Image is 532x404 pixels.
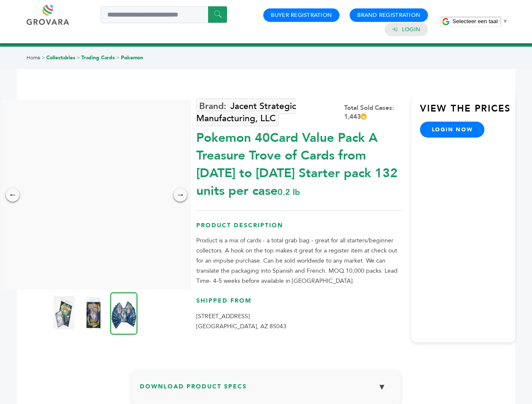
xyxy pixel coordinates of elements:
[53,296,75,330] img: Pokemon 40-Card Value Pack – A Treasure Trove of Cards from 1996 to 2024 - Starter pack! 132 unit...
[110,292,138,335] img: Pokemon 40-Card Value Pack – A Treasure Trove of Cards from 1996 to 2024 - Starter pack! 132 unit...
[27,54,40,61] a: Home
[278,186,300,198] span: 0.2 lb
[116,54,120,61] span: >
[46,54,75,61] a: Collectables
[344,104,403,121] div: Total Sold Cases: 1,443
[402,26,420,33] a: Login
[420,122,485,138] a: login now
[101,6,227,23] input: Search a product or brand...
[83,296,104,330] img: Pokemon 40-Card Value Pack – A Treasure Trove of Cards from 1996 to 2024 - Starter pack! 132 unit...
[196,98,296,126] a: Jacent Strategic Manufacturing, LLC
[140,378,393,402] h3: Download Product Specs
[196,221,403,236] h3: Product Description
[42,54,45,61] span: >
[196,125,403,200] div: Pokemon 40Card Value Pack A Treasure Trove of Cards from [DATE] to [DATE] Starter pack 132 units ...
[196,297,403,311] h3: Shipped From
[77,54,80,61] span: >
[6,188,19,202] div: ←
[357,11,420,19] a: Brand Registration
[196,236,403,286] p: Product is a mix of cards - a total grab bag - great for all starters/beginner collectors. A hook...
[503,18,508,24] span: ▼
[81,54,115,61] a: Trading Cards
[372,378,393,396] button: ▼
[121,54,143,61] a: Pokemon
[196,311,403,332] p: [STREET_ADDRESS] [GEOGRAPHIC_DATA], AZ 85043
[174,188,187,202] div: →
[452,18,508,24] a: Selecteer een taal​
[452,18,497,24] span: Selecteer een taal
[420,102,515,122] h3: View the Prices
[271,11,332,19] a: Buyer Registration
